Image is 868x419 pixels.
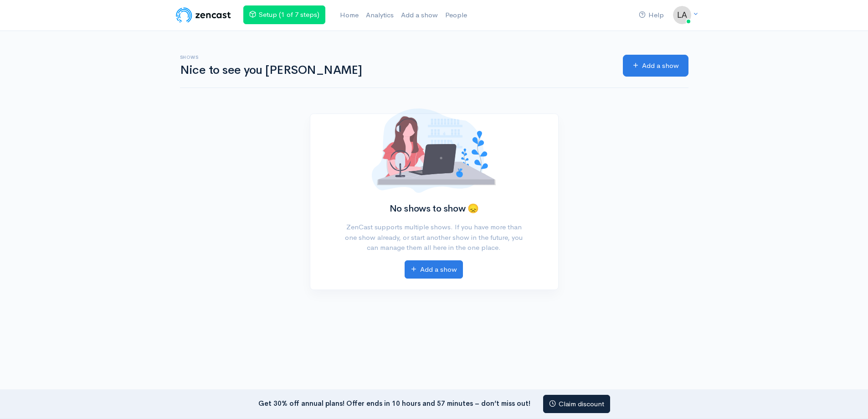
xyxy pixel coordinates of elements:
[336,5,362,25] a: Home
[341,222,527,253] p: ZenCast supports multiple shows. If you have more than one show already, or start another show in...
[362,5,397,25] a: Analytics
[442,5,471,25] a: People
[372,109,496,193] img: No shows added
[180,64,612,77] h1: Nice to see you [PERSON_NAME]
[243,5,325,24] a: Setup (1 of 7 steps)
[623,55,688,77] a: Add a show
[397,5,442,25] a: Add a show
[175,6,232,24] img: ZenCast Logo
[635,5,668,25] a: Help
[180,55,612,60] h6: Shows
[673,6,691,24] img: ...
[341,204,527,214] h2: No shows to show 😞
[543,395,610,414] a: Claim discount
[258,398,530,407] strong: Get 30% off annual plans! Offer ends in 10 hours and 57 minutes – don’t miss out!
[405,260,463,279] a: Add a show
